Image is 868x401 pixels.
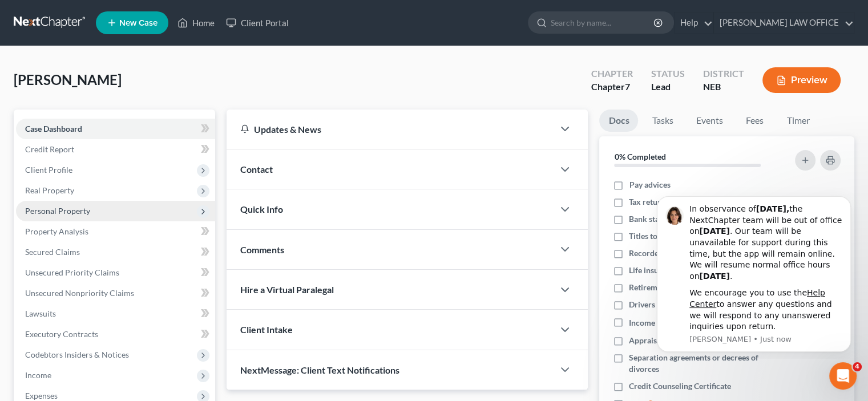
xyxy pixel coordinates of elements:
span: Income [25,370,51,380]
span: NextMessage: Client Text Notifications [240,364,399,375]
span: Lawsuits [25,309,56,318]
span: Retirement account statements [629,282,740,293]
a: Unsecured Priority Claims [16,262,215,283]
span: Case Dashboard [25,124,82,133]
span: 7 [625,81,630,92]
button: Preview [762,67,841,93]
span: Expenses [25,391,58,400]
span: Property Analysis [25,226,88,236]
a: Secured Claims [16,242,215,262]
span: Comments [240,244,284,255]
span: Appraisal reports [629,335,691,346]
input: Search by name... [551,12,655,33]
a: Timer [777,110,818,132]
div: Chapter [591,67,633,80]
a: Lawsuits [16,303,215,324]
a: Unsecured Nonpriority Claims [16,283,215,303]
a: Home [172,13,220,33]
div: Lead [651,80,685,94]
span: Quick Info [240,204,283,214]
a: Property Analysis [16,221,215,242]
span: Life insurance policies [629,265,708,276]
span: Client Profile [25,165,72,175]
span: Contact [240,164,273,175]
span: Titles to motor vehicles [629,230,712,242]
a: Client Portal [220,13,294,33]
span: Unsecured Priority Claims [25,268,119,277]
a: Help [675,13,713,33]
span: Client Intake [240,324,293,335]
span: Codebtors Insiders & Notices [25,350,129,359]
a: Docs [599,110,638,132]
div: District [703,67,744,80]
span: Separation agreements or decrees of divorces [629,352,781,375]
span: Drivers license & social security card [629,299,759,310]
span: Credit Report [25,144,74,154]
a: Fees [736,110,773,132]
span: Real Property [25,185,74,195]
span: Executory Contracts [25,329,98,339]
div: Updates & News [240,123,540,135]
a: [PERSON_NAME] LAW OFFICE [714,13,854,33]
span: Income Documents [629,317,697,329]
span: Recorded mortgages and deeds [629,248,739,259]
span: Secured Claims [25,247,80,257]
a: Case Dashboard [16,119,215,139]
a: Credit Report [16,139,215,160]
div: NEB [703,80,744,94]
strong: 0% Completed [614,152,665,161]
div: Chapter [591,80,633,94]
iframe: Intercom live chat [829,362,857,390]
span: New Case [119,19,158,27]
a: Events [687,110,732,132]
span: Bank statements [629,213,688,225]
span: Pay advices [629,179,670,191]
span: Personal Property [25,206,90,216]
iframe: Intercom notifications message [640,187,868,359]
span: [PERSON_NAME] [14,71,122,88]
span: 4 [853,362,862,371]
span: Credit Counseling Certificate [629,380,731,392]
div: Status [651,67,685,80]
a: Executory Contracts [16,324,215,345]
span: Unsecured Nonpriority Claims [25,288,134,298]
span: Tax returns [629,196,669,208]
a: Tasks [643,110,682,132]
span: Hire a Virtual Paralegal [240,284,334,295]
